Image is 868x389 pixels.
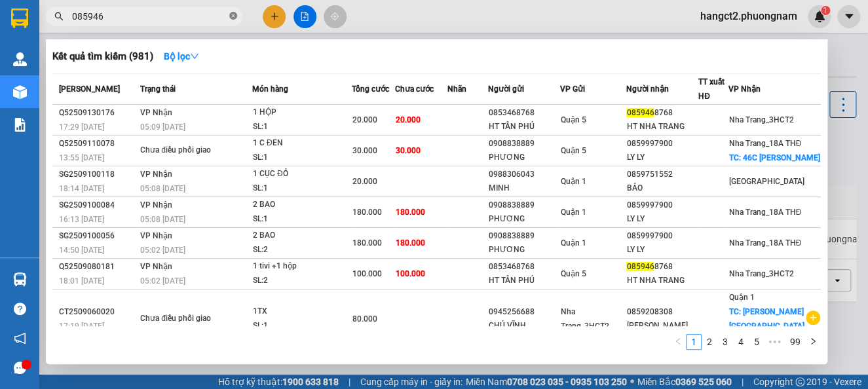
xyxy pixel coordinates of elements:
[352,177,377,186] span: 20.000
[626,274,698,287] div: HT NHA TRANG
[806,310,820,325] span: plus-circle
[13,118,27,132] img: solution-icon
[626,120,698,134] div: HT NHA TRANG
[142,16,174,48] img: logo.jpg
[687,335,701,349] a: 1
[52,50,153,64] h3: Kết quả tìm kiếm ( 981 )
[140,312,238,326] div: Chưa điều phối giao
[140,215,185,224] span: 05:08 [DATE]
[352,238,382,248] span: 180.000
[14,332,26,344] span: notification
[805,334,821,350] li: Next Page
[352,314,377,324] span: 80.000
[488,229,559,243] div: 0908838889
[626,151,698,164] div: LY LY
[59,198,136,212] div: SG2509100084
[253,243,351,257] div: SL: 2
[140,246,185,255] span: 05:02 [DATE]
[488,168,559,181] div: 0988306043
[13,85,27,99] img: warehouse-icon
[140,84,176,94] span: Trạng thái
[728,115,793,124] span: Nha Trang_3HCT2
[253,212,351,227] div: SL: 1
[59,153,104,162] span: 13:55 [DATE]
[702,335,717,349] a: 2
[728,293,754,302] span: Quận 1
[59,106,136,120] div: Q52509130176
[140,170,172,179] span: VP Nhận
[785,334,805,350] li: 99
[728,208,801,217] span: Nha Trang_18A THĐ
[670,334,686,350] li: Previous Page
[352,208,382,217] span: 180.000
[488,243,559,257] div: PHƯƠNG
[764,334,785,350] span: •••
[626,229,698,243] div: 0859997900
[749,335,764,349] a: 5
[11,9,28,28] img: logo-vxr
[560,84,585,94] span: VP Gửi
[164,51,199,62] strong: Bộ lọc
[561,238,586,248] span: Quận 1
[626,137,698,151] div: 0859997900
[728,177,804,186] span: [GEOGRAPHIC_DATA]
[626,108,654,117] span: 085946
[626,84,668,94] span: Người nhận
[14,303,26,315] span: question-circle
[59,246,104,255] span: 14:50 [DATE]
[805,334,821,350] button: right
[140,184,185,193] span: 05:08 [DATE]
[561,115,586,124] span: Quận 5
[253,259,351,274] div: 1 tivi +1 hộp
[626,243,698,257] div: LY LY
[764,334,785,350] li: Next 5 Pages
[253,229,351,243] div: 2 BAO
[786,335,804,349] a: 99
[253,167,351,181] div: 1 CỤC ĐỎ
[140,231,172,240] span: VP Nhận
[59,184,104,193] span: 18:14 [DATE]
[561,269,586,278] span: Quận 5
[253,151,351,165] div: SL: 1
[396,269,425,278] span: 100.000
[140,262,172,271] span: VP Nhận
[395,84,434,94] span: Chưa cước
[561,146,586,155] span: Quận 5
[488,181,559,195] div: MINH
[59,305,136,319] div: CT2509060020
[229,10,237,23] span: close-circle
[626,305,698,319] div: 0859208308
[488,151,559,164] div: PHƯƠNG
[670,334,686,350] button: left
[728,307,804,345] span: TC: [PERSON_NAME][GEOGRAPHIC_DATA] ( B) ...
[59,229,136,243] div: SG2509100056
[561,177,586,186] span: Quận 1
[626,198,698,212] div: 0859997900
[140,276,185,286] span: 05:02 [DATE]
[396,238,425,248] span: 180.000
[140,143,238,158] div: Chưa điều phối giao
[59,215,104,224] span: 16:13 [DATE]
[59,276,104,286] span: 18:01 [DATE]
[253,120,351,134] div: SL: 1
[352,115,377,124] span: 20.000
[81,19,130,81] b: Gửi khách hàng
[14,361,26,374] span: message
[488,319,559,333] div: CHÚ VĨNH
[698,77,725,101] span: TT xuất HĐ
[13,272,27,286] img: warehouse-icon
[488,137,559,151] div: 0908838889
[140,200,172,210] span: VP Nhận
[561,307,609,331] span: Nha Trang_3HCT2
[352,146,377,155] span: 30.000
[488,274,559,287] div: HT TÂN PHÚ
[734,335,748,349] a: 4
[487,84,523,94] span: Người gửi
[626,106,698,120] div: 8768
[140,108,172,117] span: VP Nhận
[488,305,559,319] div: 0945256688
[110,50,180,60] b: [DOMAIN_NAME]
[626,212,698,226] div: LY LY
[253,136,351,151] div: 1 C ĐEN
[717,334,733,350] li: 3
